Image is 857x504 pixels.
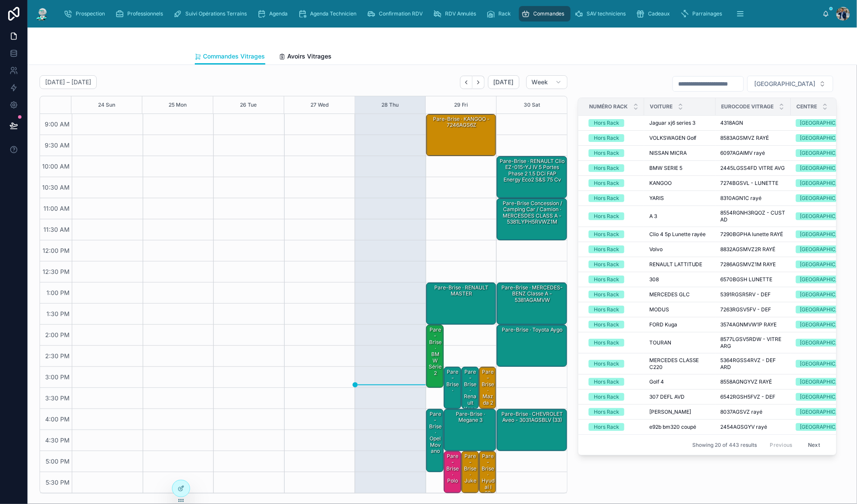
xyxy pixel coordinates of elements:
[721,120,786,126] a: 4318AGN
[57,4,823,23] div: scrollable content
[498,284,566,304] div: Pare-Brise · MERCEDES-BENZ Classe A - 5381AGAMVW
[34,7,50,21] img: App logo
[796,291,857,298] a: [GEOGRAPHIC_DATA]
[796,134,857,142] a: [GEOGRAPHIC_DATA]
[498,157,566,184] div: Pare-Brise · RENAULT Clio EZ-015-YJ IV 5 Portes Phase 2 1.5 dCi FAP Energy eco2 S&S 75 cv
[497,283,567,324] div: Pare-Brise · MERCEDES-BENZ Classe A - 5381AGAMVW
[98,96,115,114] button: 24 Sun
[800,119,853,127] div: [GEOGRAPHIC_DATA]
[649,213,657,220] span: A 3
[800,339,853,347] div: [GEOGRAPHIC_DATA]
[61,6,111,22] a: Prospection
[721,261,786,268] a: 7286AGSMVZ1M RAYE
[364,6,429,22] a: Confirmation RDV
[800,246,853,253] div: [GEOGRAPHIC_DATA]
[721,261,776,268] span: 7286AGSMVZ1M RAYE
[594,393,619,401] div: Hors Rack
[40,247,72,254] span: 12:00 PM
[382,96,399,114] button: 28 Thu
[721,150,786,157] a: 6097AGAIMV rayé
[594,261,619,268] div: Hors Rack
[649,120,695,126] span: Jaguar xj6 series 3
[594,179,619,187] div: Hors Rack
[594,291,619,298] div: Hors Rack
[427,114,496,156] div: Pare-Brise · KANGOO - 7246AGS6Z
[445,368,461,395] div: Pare-Brise ·
[650,103,673,110] span: Voiture
[594,339,619,347] div: Hors Rack
[648,10,670,17] span: Cadeaux
[649,180,672,187] span: KANGOO
[594,306,619,313] div: Hors Rack
[498,410,566,424] div: Pare-Brise · CHEVROLET Aveo - 3031AGSBLV (33)
[634,6,676,22] a: Cadeaux
[800,134,853,142] div: [GEOGRAPHIC_DATA]
[428,284,496,298] div: Pare-Brise · RENAULT MASTER
[444,367,461,409] div: Pare-Brise ·
[43,436,72,444] span: 4:30 PM
[462,367,479,409] div: Pare-Brise · renault kangoo
[747,76,833,92] button: Select Button
[721,306,786,313] a: 7263RGSV5FV - DEF
[649,195,710,202] a: YARIS
[796,212,857,220] a: [GEOGRAPHIC_DATA]
[649,246,663,253] span: Volvo
[800,276,853,283] div: [GEOGRAPHIC_DATA]
[721,276,773,283] span: 6570BGSH LUNETTE
[526,75,568,89] button: Week
[171,6,253,22] a: Suivi Opérations Terrains
[463,368,478,419] div: Pare-Brise · renault kangoo
[796,164,857,172] a: [GEOGRAPHIC_DATA]
[497,199,567,240] div: Pare-Brise Concession / Camping Car / Camion · MERCESDES CLASS A - 5381LYPH5RVWZ1M
[524,96,540,114] button: 30 Sat
[43,120,72,128] span: 9:00 AM
[721,357,786,371] a: 5364RGSS4RVZ - DEF ARD
[678,6,728,22] a: Parrainages
[594,276,619,283] div: Hors Rack
[594,194,619,202] div: Hors Rack
[534,10,565,17] span: Commandes
[721,393,776,400] span: 6542RGSH5FVZ - DEF
[43,352,72,360] span: 2:30 PM
[460,76,473,89] button: Back
[532,78,548,86] span: Week
[796,103,817,110] span: Centre
[572,6,632,22] a: SAV techniciens
[649,165,682,172] span: BMW SERIE 5
[721,424,768,430] span: 2454AGSGYV rayé
[589,179,639,187] a: Hors Rack
[589,134,639,142] a: Hors Rack
[800,408,853,416] div: [GEOGRAPHIC_DATA]
[721,409,763,415] span: 8037AGSVZ rayé
[649,135,710,141] a: VOLKSWAGEN Golf
[589,149,639,157] a: Hors Rack
[589,291,639,298] a: Hors Rack
[796,276,857,283] a: [GEOGRAPHIC_DATA]
[445,452,461,485] div: Pare-Brise · polo
[41,226,72,233] span: 11:30 AM
[494,78,514,86] span: [DATE]
[796,339,857,347] a: [GEOGRAPHIC_DATA]
[649,261,710,268] a: RENAULT LATTITUDE
[594,164,619,172] div: Hors Rack
[796,179,857,187] a: [GEOGRAPHIC_DATA]
[721,231,783,238] span: 7290BGPHA lunette RAYÉ
[649,213,710,220] a: A 3
[721,246,786,253] a: 8832AGSMVZ2R RAYÉ
[649,291,710,298] a: MERCEDES GLC
[796,321,857,329] a: [GEOGRAPHIC_DATA]
[589,393,639,401] a: Hors Rack
[497,157,567,198] div: Pare-Brise · RENAULT Clio EZ-015-YJ IV 5 Portes Phase 2 1.5 dCi FAP Energy eco2 S&S 75 cv
[295,6,362,22] a: Agenda Technicien
[430,6,482,22] a: RDV Annulés
[721,378,772,385] span: 8558AGNGYVZ RAYÉ
[481,452,496,498] div: Pare-Brise · hyudai i 20
[589,261,639,268] a: Hors Rack
[587,10,626,17] span: SAV techniciens
[255,6,294,22] a: Agenda
[800,321,853,329] div: [GEOGRAPHIC_DATA]
[589,360,639,368] a: Hors Rack
[594,423,619,431] div: Hors Rack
